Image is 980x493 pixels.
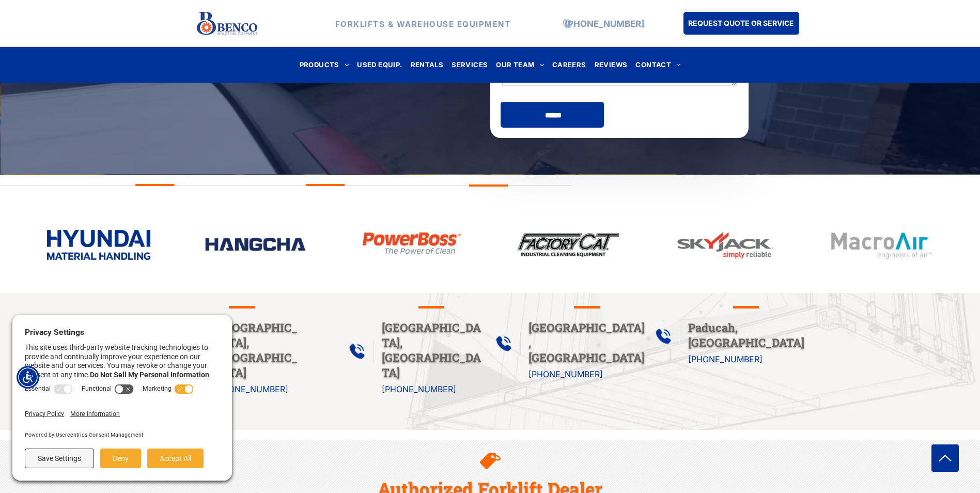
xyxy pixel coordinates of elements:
strong: FORKLIFTS & WAREHOUSE EQUIPMENT [335,19,511,28]
a: [PHONE_NUMBER] [688,354,763,364]
a: CAREERS [548,58,590,72]
a: CONTACT [631,58,685,72]
img: bencoindustrial [47,230,150,260]
img: bencoindustrial [673,229,776,261]
a: REVIEWS [590,58,632,72]
span: [GEOGRAPHIC_DATA], [GEOGRAPHIC_DATA] [528,320,645,365]
img: bencoindustrial [830,229,933,262]
img: bencoindustrial [204,236,307,253]
a: RENTALS [407,58,448,72]
a: [PHONE_NUMBER] [214,384,288,394]
span: [GEOGRAPHIC_DATA], [GEOGRAPHIC_DATA] [382,320,481,380]
a: SERVICES [447,58,492,72]
img: bencoindustrial [360,229,463,258]
span: Paducah, [GEOGRAPHIC_DATA] [688,320,804,350]
div: Accessibility Menu [17,366,39,389]
span: REQUEST QUOTE OR SERVICE [688,13,794,33]
a: OUR TEAM [492,58,548,72]
a: [PHONE_NUMBER] [382,384,456,394]
a: [PHONE_NUMBER] [565,18,644,28]
a: USED EQUIP. [353,58,406,72]
a: REQUEST QUOTE OR SERVICE [683,12,799,35]
span: [GEOGRAPHIC_DATA], [GEOGRAPHIC_DATA] [214,320,298,380]
img: bencoindustrial [517,230,620,259]
a: PRODUCTS [295,58,353,72]
a: [PHONE_NUMBER] [528,369,603,379]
